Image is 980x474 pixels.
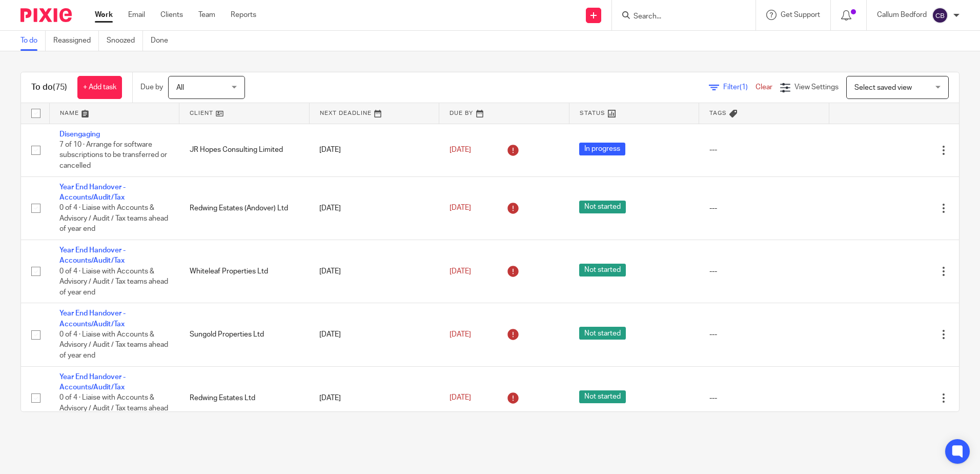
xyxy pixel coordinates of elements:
td: [DATE] [309,366,439,429]
div: --- [709,203,819,213]
input: Search [632,12,725,22]
td: JR Hopes Consulting Limited [179,124,310,176]
td: Redwing Estates (Andover) Ltd [179,176,310,240]
a: Year End Handover - Accounts/Audit/Tax [59,247,126,264]
p: Due by [140,82,163,92]
td: [DATE] [309,240,439,303]
span: Not started [579,327,626,340]
td: Sungold Properties Ltd [179,303,310,366]
a: + Add task [77,76,122,99]
span: [DATE] [450,205,471,212]
a: Disengaging [59,131,100,138]
div: --- [709,266,819,276]
a: Reports [231,10,256,20]
a: Snoozed [107,31,143,51]
a: Clear [756,84,772,91]
span: 0 of 4 · Liaise with Accounts & Advisory / Audit / Tax teams ahead of year end [59,394,168,423]
span: [DATE] [450,331,471,338]
span: 7 of 10 · Arrange for software subscriptions to be transferred or cancelled [59,141,167,169]
div: --- [709,145,819,155]
span: [DATE] [450,268,471,275]
span: View Settings [794,84,839,91]
a: Year End Handover - Accounts/Audit/Tax [59,184,126,201]
a: Reassigned [53,31,99,51]
span: Tags [709,110,727,116]
span: [DATE] [450,146,471,153]
span: Not started [579,390,626,403]
span: Filter [723,84,756,91]
img: svg%3E [932,7,948,24]
td: [DATE] [309,176,439,240]
span: (75) [53,83,67,91]
a: To do [21,31,46,51]
span: Not started [579,201,626,213]
a: Email [128,10,145,20]
td: [DATE] [309,124,439,176]
td: Redwing Estates Ltd [179,366,310,429]
span: (1) [740,84,748,91]
a: Team [198,10,215,20]
td: [DATE] [309,303,439,366]
a: Clients [160,10,183,20]
span: [DATE] [450,394,471,402]
a: Year End Handover - Accounts/Audit/Tax [59,373,126,391]
div: --- [709,329,819,340]
a: Done [151,31,176,51]
span: Select saved view [854,84,912,91]
img: Pixie [21,8,72,22]
div: --- [709,393,819,403]
td: Whiteleaf Properties Ltd [179,240,310,303]
a: Year End Handover - Accounts/Audit/Tax [59,310,126,327]
span: Not started [579,264,626,276]
a: Work [95,10,113,20]
span: All [176,84,184,91]
span: 0 of 4 · Liaise with Accounts & Advisory / Audit / Tax teams ahead of year end [59,204,168,232]
p: Callum Bedford [877,10,927,20]
span: In progress [579,143,625,155]
span: 0 of 4 · Liaise with Accounts & Advisory / Audit / Tax teams ahead of year end [59,331,168,359]
h1: To do [31,82,67,93]
span: Get Support [781,11,820,18]
span: 0 of 4 · Liaise with Accounts & Advisory / Audit / Tax teams ahead of year end [59,268,168,296]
